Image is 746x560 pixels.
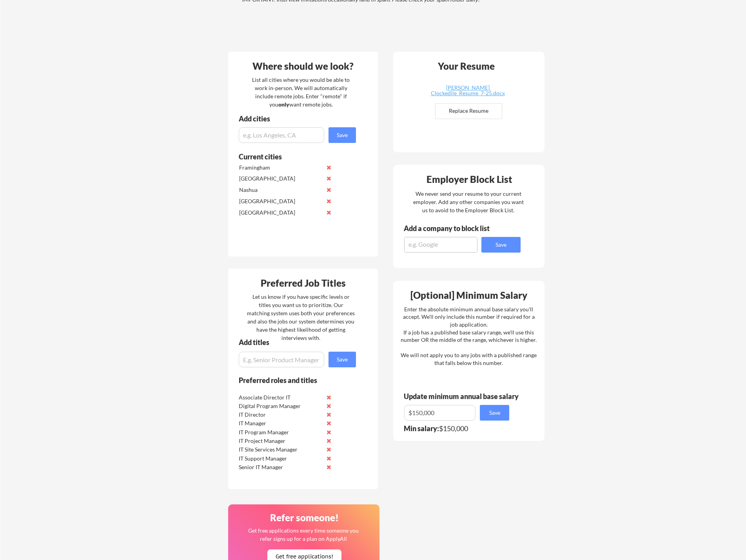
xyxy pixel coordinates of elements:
div: Refer someone! [231,513,377,522]
div: [PERSON_NAME] Clockedile_Resume_7-25.docx [421,85,514,96]
button: Save [480,405,509,421]
div: IT Director [239,411,321,419]
div: Employer Block List [396,175,542,184]
div: [Optional] Minimum Salary [396,291,542,300]
div: Digital Program Manager [239,403,321,410]
div: IT Program Manager [239,428,321,436]
div: Enter the absolute minimum annual base salary you'll accept. We'll only include this number if re... [401,305,537,367]
a: [PERSON_NAME] Clockedile_Resume_7-25.docx [421,85,514,97]
div: [GEOGRAPHIC_DATA] [239,175,322,182]
button: Save [481,237,521,253]
div: Preferred Job Titles [230,278,376,288]
button: Save [329,127,356,143]
div: Add cities [239,115,358,122]
div: We never send your resume to your current employer. Add any other companies you want us to avoid ... [412,190,524,214]
div: IT Site Services Manager [239,446,321,454]
input: E.g. Senior Product Manager [239,352,324,367]
div: Current cities [239,153,347,160]
div: List all cities where you would be able to work in-person. We will automatically include remote j... [247,76,355,108]
div: $150,000 [404,425,514,432]
div: Let us know if you have specific levels or titles you want us to prioritize. Our matching system ... [247,293,355,342]
div: IT Manager [239,420,321,428]
div: [GEOGRAPHIC_DATA] [239,209,322,217]
div: Get free applications every time someone you refer signs up for a plan on ApplyAll [247,526,359,543]
div: Update minimum annual base salary [404,393,521,400]
div: Nashua [239,186,322,194]
div: Add a company to block list [404,225,502,232]
input: E.g. $100,000 [404,405,476,421]
strong: only [278,101,289,108]
button: Save [329,352,356,367]
input: e.g. Los Angeles, CA [239,127,324,143]
div: Associate Director IT [239,394,321,401]
div: Senior IT Manager [239,464,321,471]
div: Preferred roles and titles [239,377,345,384]
div: IT Support Manager [239,455,321,462]
div: Your Resume [427,61,505,71]
div: Where should we look? [230,61,376,71]
div: Framingham [239,164,322,172]
div: Add titles [239,339,349,346]
div: [GEOGRAPHIC_DATA] [239,197,322,205]
strong: Min salary: [404,424,439,433]
div: IT Project Manager [239,437,321,445]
